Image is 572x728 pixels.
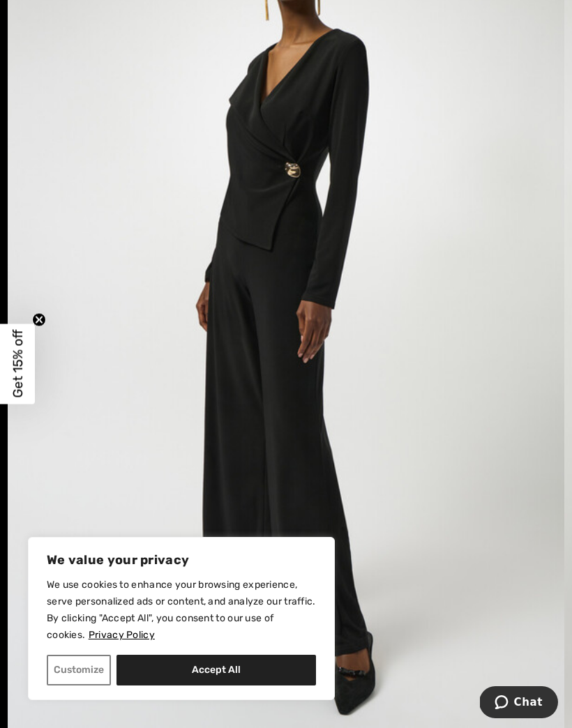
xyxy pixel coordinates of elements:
span: Get 15% off [10,330,26,398]
div: We value your privacy [28,537,335,700]
p: We use cookies to enhance your browsing experience, serve personalized ads or content, and analyz... [47,577,316,644]
button: Close teaser [32,313,46,327]
button: Next (arrow right) [516,329,565,399]
a: Privacy Policy [88,628,156,642]
iframe: Opens a widget where you can chat to one of our agents [480,686,558,721]
p: We value your privacy [47,552,316,568]
button: Accept All [116,655,316,685]
button: Customize [47,655,111,685]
